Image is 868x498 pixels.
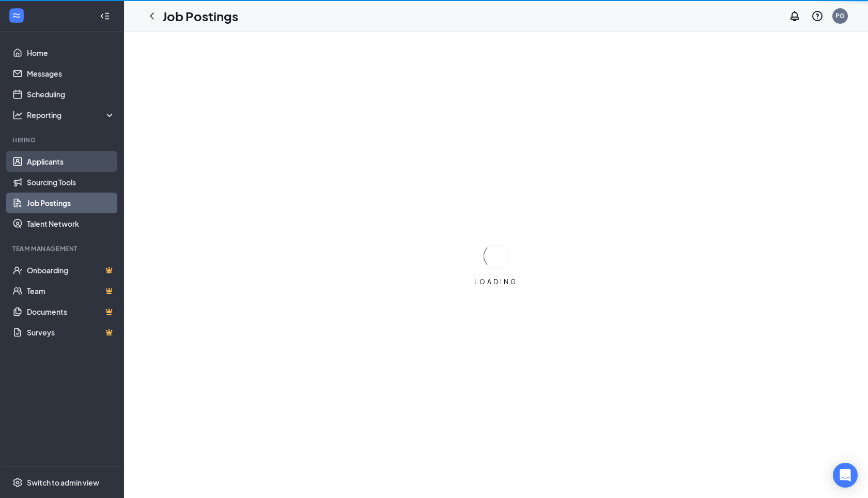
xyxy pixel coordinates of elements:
a: Home [27,42,115,63]
a: DocumentsCrown [27,301,115,322]
h1: Job Postings [162,7,238,25]
a: Applicants [27,151,115,172]
div: Team Management [12,244,113,253]
svg: Collapse [100,11,110,21]
svg: Analysis [12,110,23,120]
a: Sourcing Tools [27,172,115,193]
a: Scheduling [27,84,115,105]
a: Job Postings [27,193,115,213]
svg: ChevronLeft [146,10,158,22]
svg: Notifications [788,10,801,22]
div: Open Intercom Messenger [833,463,858,488]
div: Switch to admin view [27,477,99,488]
div: Hiring [12,136,113,144]
a: OnboardingCrown [27,260,115,281]
svg: Settings [12,477,23,488]
a: Messages [27,63,115,84]
a: TeamCrown [27,281,115,301]
div: LOADING [470,277,522,286]
svg: QuestionInfo [811,10,824,22]
svg: WorkstreamLogo [11,10,22,21]
a: Talent Network [27,213,115,234]
a: SurveysCrown [27,322,115,343]
div: PG [835,11,845,20]
div: Reporting [27,110,116,120]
